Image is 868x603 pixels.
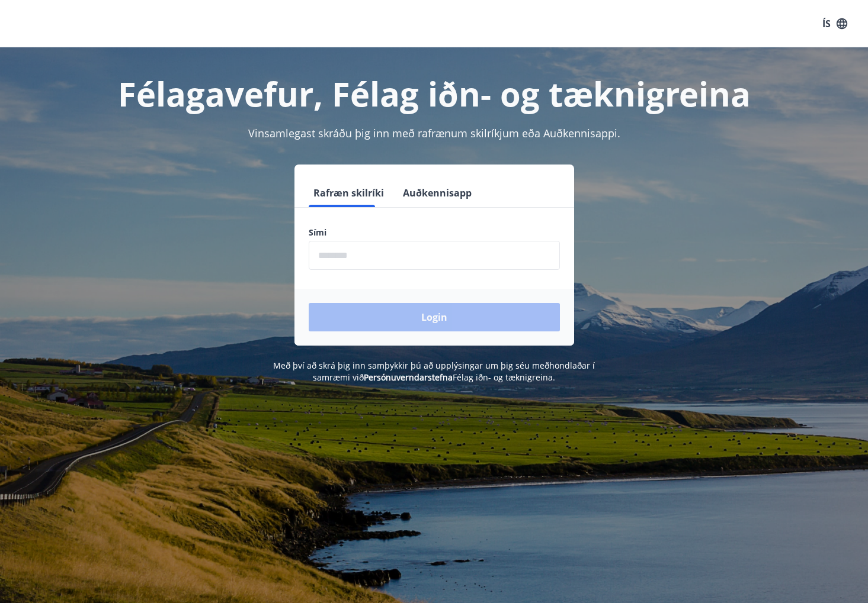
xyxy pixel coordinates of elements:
button: Rafræn skilríki [309,179,389,207]
label: Sími [309,227,560,238]
span: Með því að skrá þig inn samþykkir þú að upplýsingar um þig séu meðhöndlaðar í samræmi við Félag i... [273,360,595,383]
a: Persónuverndarstefna [364,372,453,383]
span: Vinsamlegast skráðu þig inn með rafrænum skilríkjum eða Auðkennisappi. [248,126,620,140]
button: Auðkennisapp [398,179,476,207]
h1: Félagavefur, Félag iðn- og tæknigreina [22,71,847,116]
button: ÍS [816,13,854,34]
